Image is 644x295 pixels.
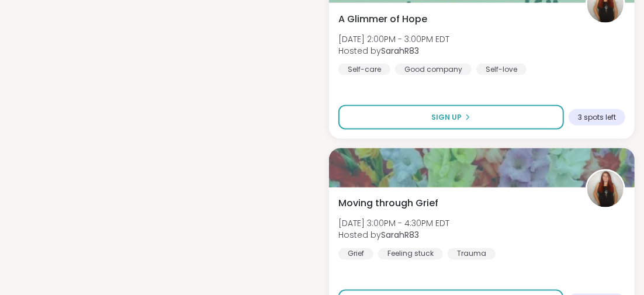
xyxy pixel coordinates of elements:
[338,230,449,241] span: Hosted by
[381,230,419,241] b: SarahR83
[338,45,449,57] span: Hosted by
[578,113,616,122] span: 3 spots left
[338,33,449,45] span: [DATE] 2:00PM - 3:00PM EDT
[395,64,472,75] div: Good company
[587,171,624,207] img: SarahR83
[476,64,527,75] div: Self-love
[338,105,564,130] button: Sign Up
[381,45,419,57] b: SarahR83
[338,248,373,260] div: Grief
[338,12,427,26] span: A Glimmer of Hope
[448,248,496,260] div: Trauma
[431,112,462,123] span: Sign Up
[338,218,449,230] span: [DATE] 3:00PM - 4:30PM EDT
[338,197,438,211] span: Moving through Grief
[338,64,390,75] div: Self-care
[378,248,443,260] div: Feeling stuck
